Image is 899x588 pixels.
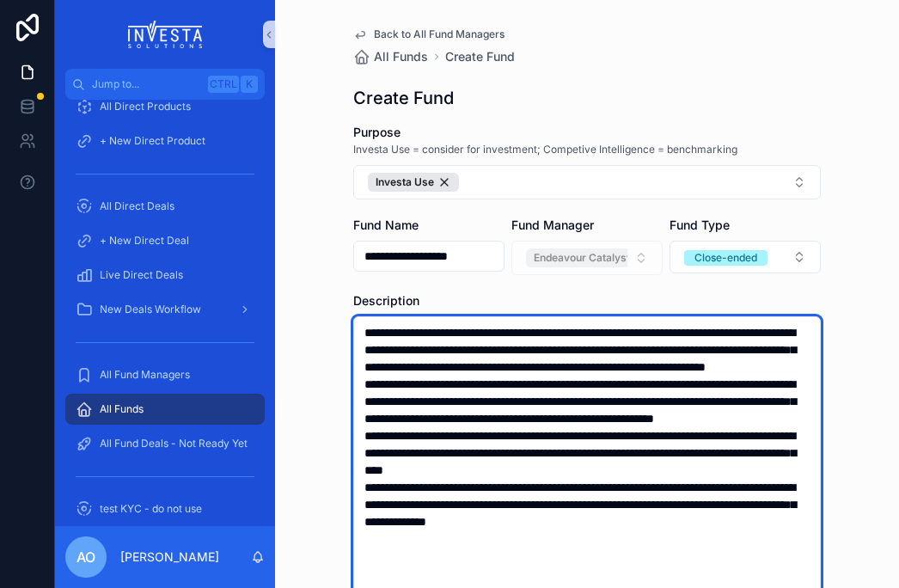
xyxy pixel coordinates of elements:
span: All Direct Products [100,100,191,113]
a: All Direct Deals [65,191,265,222]
a: All Fund Managers [65,359,265,390]
span: AO [76,547,95,567]
span: Live Direct Deals [100,268,183,282]
a: test KYC - do not use [65,493,265,524]
a: All Funds [353,48,428,65]
a: Back to All Fund Managers [353,28,505,41]
div: Close-ended [694,250,757,266]
span: All Funds [100,402,144,416]
span: Description [353,293,419,308]
span: All Funds [374,48,428,65]
h1: Create Fund [353,86,454,110]
span: All Direct Deals [100,199,174,213]
span: Jump to... [92,77,201,91]
span: Fund Manager [511,217,594,232]
span: Purpose [353,125,401,139]
div: scrollable content [55,100,275,526]
a: All Fund Deals - Not Ready Yet [65,428,265,459]
span: Investa Use [376,175,434,189]
span: Investa Use = consider for investment; Competive Intelligence = benchmarking [353,143,737,156]
a: + New Direct Product [65,126,265,156]
a: All Funds [65,394,265,425]
span: Fund Name [353,217,419,232]
span: K [242,77,256,91]
span: + New Direct Product [100,134,205,148]
span: + New Direct Deal [100,234,189,248]
button: Select Button [353,165,821,199]
span: Fund Type [670,217,730,232]
img: App logo [128,21,203,48]
span: test KYC - do not use [100,502,202,516]
p: [PERSON_NAME] [120,548,219,566]
a: Live Direct Deals [65,260,265,291]
span: All Fund Deals - Not Ready Yet [100,437,248,450]
button: Jump to...CtrlK [65,69,265,100]
span: Ctrl [208,76,239,93]
a: + New Direct Deal [65,225,265,256]
span: New Deals Workflow [100,303,201,316]
a: All Direct Products [65,91,265,122]
a: Create Fund [445,48,515,65]
span: All Fund Managers [100,368,190,382]
button: Unselect 3 [368,173,459,192]
button: Select Button [670,241,821,273]
a: New Deals Workflow [65,294,265,325]
span: Back to All Fund Managers [374,28,505,41]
